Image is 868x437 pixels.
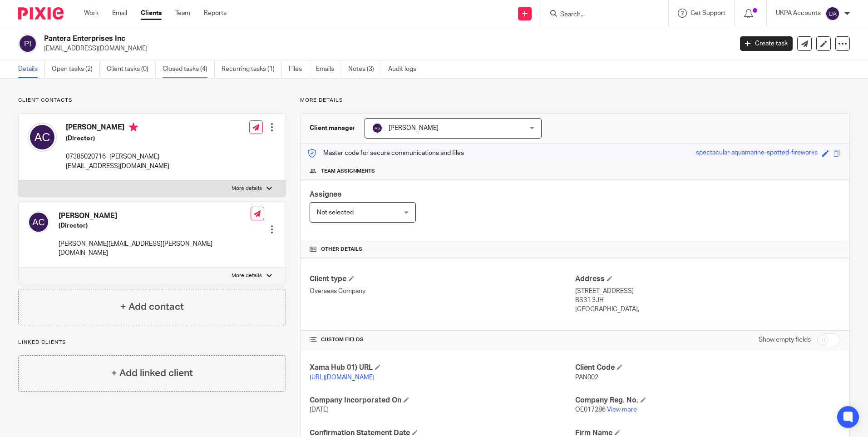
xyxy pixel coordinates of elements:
label: Show empty fields [759,335,811,344]
a: Details [18,60,45,78]
p: Master code for secure communications and files [307,149,464,158]
a: Client tasks (0) [107,60,156,78]
i: Primary [129,123,138,132]
img: svg%3E [18,34,37,53]
span: Other details [321,246,362,253]
h4: Company Incorporated On [310,396,575,405]
p: More details [232,272,262,279]
a: Audit logs [388,60,423,78]
span: Not selected [317,209,354,216]
a: View more [607,407,637,413]
a: Email [112,9,127,18]
a: Open tasks (2) [52,60,100,78]
a: Closed tasks (4) [163,60,215,78]
span: Get Support [690,10,725,16]
p: More details [232,185,262,192]
h4: + Add contact [120,300,184,314]
p: Client contacts [18,97,286,104]
h4: + Add linked client [111,366,193,380]
h5: (Director) [66,134,169,143]
h4: Company Reg. No. [575,396,840,405]
a: Clients [141,9,162,18]
h2: Pantera Enterprises Inc [44,34,590,44]
a: Reports [204,9,227,18]
span: [DATE] [310,407,329,413]
h4: [PERSON_NAME] [66,123,169,134]
p: Linked clients [18,339,286,346]
p: [EMAIL_ADDRESS][DOMAIN_NAME] [66,162,169,171]
span: [PERSON_NAME] [389,125,439,131]
a: Work [84,9,99,18]
p: Overseas Company [310,287,575,296]
span: Team assignments [321,168,375,175]
img: svg%3E [825,6,840,21]
img: Pixie [18,7,64,20]
h4: CUSTOM FIELDS [310,336,575,343]
span: Assignee [310,191,341,198]
div: spectacular-aquamarine-spotted-fireworks [696,148,818,159]
p: More details [300,97,850,104]
img: svg%3E [28,211,49,233]
a: [URL][DOMAIN_NAME] [310,374,375,381]
span: OE017286 [575,407,606,413]
a: Files [289,60,309,78]
h4: Address [575,274,840,284]
span: PAN002 [575,374,598,381]
a: Team [175,9,190,18]
a: Notes (3) [348,60,381,78]
h3: Client manager [310,124,355,133]
a: Create task [740,36,793,51]
p: BS31 3JH [575,296,840,305]
p: [EMAIL_ADDRESS][DOMAIN_NAME] [44,44,726,53]
p: [STREET_ADDRESS] [575,287,840,296]
p: [GEOGRAPHIC_DATA], [575,305,840,314]
p: UKPA Accounts [776,9,821,18]
img: svg%3E [372,123,383,134]
h4: [PERSON_NAME] [59,211,251,221]
h4: Client type [310,274,575,284]
h4: Xama Hub 01) URL [310,363,575,372]
h4: Client Code [575,363,840,372]
img: svg%3E [28,123,57,152]
h5: (Director) [59,221,251,230]
p: 07385020716- [PERSON_NAME] [66,152,169,161]
a: Recurring tasks (1) [222,60,282,78]
a: Emails [316,60,341,78]
p: [PERSON_NAME][EMAIL_ADDRESS][PERSON_NAME][DOMAIN_NAME] [59,239,251,258]
input: Search [559,11,641,19]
